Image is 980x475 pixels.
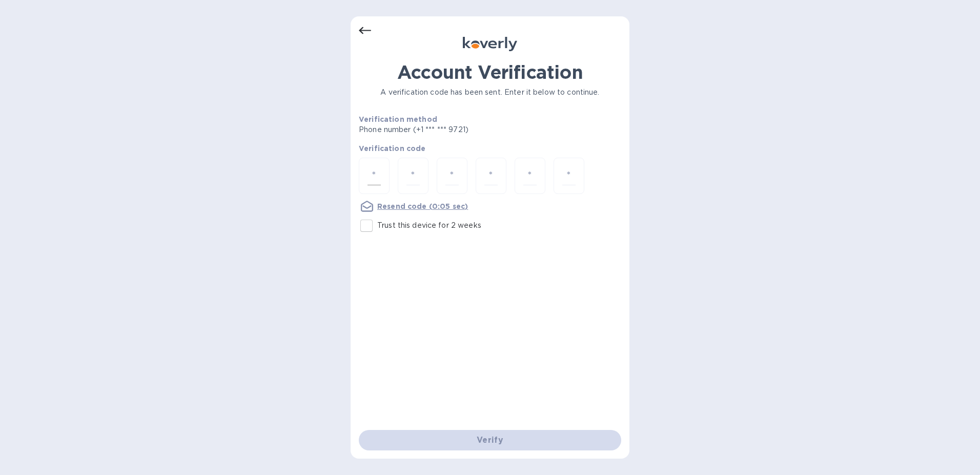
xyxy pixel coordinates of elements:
[377,220,481,231] p: Trust this device for 2 weeks
[359,115,437,123] b: Verification method
[359,61,621,83] h1: Account Verification
[359,124,547,135] p: Phone number (+1 *** *** 9721)
[359,87,621,98] p: A verification code has been sent. Enter it below to continue.
[359,143,621,154] p: Verification code
[377,202,468,210] u: Resend code (0:05 sec)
